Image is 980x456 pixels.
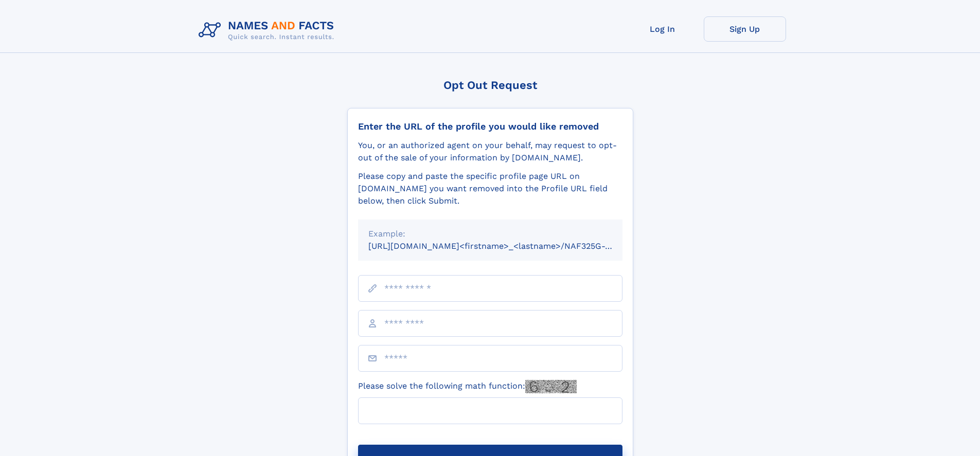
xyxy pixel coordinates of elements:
[358,121,622,132] div: Enter the URL of the profile you would like removed
[358,170,622,207] div: Please copy and paste the specific profile page URL on [DOMAIN_NAME] you want removed into the Pr...
[621,16,704,42] a: Log In
[704,16,786,42] a: Sign Up
[358,139,622,164] div: You, or an authorized agent on your behalf, may request to opt-out of the sale of your informatio...
[368,228,612,240] div: Example:
[347,79,633,92] div: Opt Out Request
[194,16,343,44] img: Logo Names and Facts
[358,380,577,393] label: Please solve the following math function:
[368,241,642,251] small: [URL][DOMAIN_NAME]<firstname>_<lastname>/NAF325G-xxxxxxxx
